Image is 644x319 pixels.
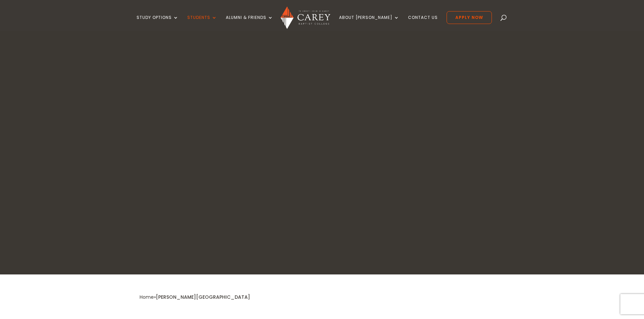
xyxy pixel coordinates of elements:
[187,15,217,31] a: Students
[140,294,154,300] a: Home
[137,15,178,31] a: Study Options
[447,11,492,24] a: Apply Now
[408,15,438,31] a: Contact Us
[281,6,330,29] img: Carey Baptist College
[339,15,399,31] a: About [PERSON_NAME]
[140,294,250,300] span: »
[156,294,250,300] span: [PERSON_NAME][GEOGRAPHIC_DATA]
[226,15,273,31] a: Alumni & Friends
